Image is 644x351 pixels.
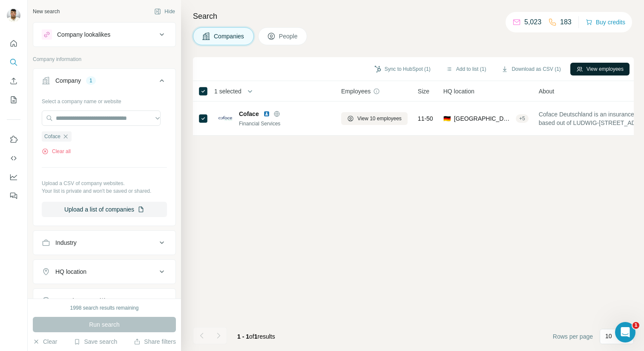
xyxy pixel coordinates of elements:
button: Use Surfe on LinkedIn [7,132,20,147]
button: Quick start [7,36,20,51]
p: Your list is private and won't be saved or shared. [42,187,167,195]
button: Save search [74,337,117,346]
span: Coface [44,133,60,140]
button: Company1 [33,70,175,94]
p: Company information [33,55,176,63]
button: Download as CSV (1) [495,63,566,75]
img: Logo of Coface [218,116,232,121]
button: Search [7,55,20,70]
button: Sync to HubSpot (1) [368,63,437,75]
div: 1 [86,77,96,84]
div: New search [33,8,60,15]
span: Size [418,87,429,96]
span: 1 [254,333,258,340]
span: results [237,333,275,340]
p: 5,023 [524,17,541,27]
button: Share filters [134,337,176,346]
p: 10 [605,332,612,340]
div: Financial Services [239,120,331,128]
div: Industry [55,238,77,247]
button: Buy credits [586,16,625,28]
button: View 10 employees [341,112,408,125]
button: Annual revenue ($) [33,290,175,311]
div: HQ location [55,267,86,276]
span: [GEOGRAPHIC_DATA], [GEOGRAPHIC_DATA] [454,114,512,123]
div: Company lookalikes [57,30,110,39]
div: Select a company name or website [42,94,167,105]
span: 1 - 1 [237,333,249,340]
span: Rows per page [553,332,593,341]
button: Dashboard [7,169,20,185]
button: Feedback [7,188,20,203]
p: Upload a CSV of company websites. [42,180,167,187]
iframe: Intercom live chat [615,322,635,342]
span: HQ location [443,87,474,96]
button: Hide [148,5,181,18]
button: Clear all [42,148,71,155]
span: About [539,87,555,96]
span: Employees [341,87,371,96]
span: 🇩🇪 [443,114,451,123]
button: Upload a list of companies [42,202,167,217]
button: View employees [570,63,630,75]
button: Use Surfe API [7,151,20,166]
button: Clear [33,337,57,346]
span: of [249,333,254,340]
button: Enrich CSV [7,73,20,89]
span: 1 selected [214,87,241,96]
div: 1998 search results remaining [70,304,139,312]
span: View 10 employees [357,115,402,122]
img: LinkedIn logo [263,110,270,117]
p: 183 [560,17,572,27]
button: Company lookalikes [33,24,175,45]
div: + 5 [516,115,529,122]
div: Annual revenue ($) [55,296,106,305]
div: Company [55,76,81,85]
span: 1 [632,322,639,329]
span: People [279,32,299,41]
button: HQ location [33,261,175,282]
span: Companies [214,32,245,41]
button: Add to list (1) [440,63,492,75]
button: Industry [33,232,175,253]
span: 11-50 [418,114,433,123]
span: Coface [239,110,259,118]
h4: Search [193,10,634,22]
img: Avatar [7,9,20,22]
button: My lists [7,92,20,107]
